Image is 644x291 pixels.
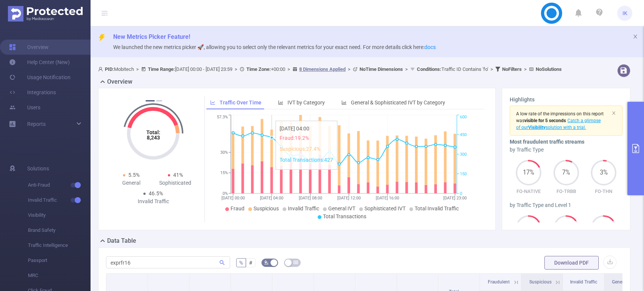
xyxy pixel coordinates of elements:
[147,135,160,141] tspan: 8,243
[27,116,46,132] a: Reports
[488,66,495,72] span: >
[612,111,616,115] i: icon: close
[8,6,83,21] img: Protected Media
[536,66,562,72] b: No Solutions
[107,77,132,86] h2: Overview
[415,205,459,211] span: Total Invalid Traffic
[376,196,399,201] tspan: [DATE] 16:00
[27,161,49,176] span: Solutions
[131,198,175,205] div: Invalid Traffic
[341,100,347,105] i: icon: bar-chart
[488,279,510,285] span: Fraudulent
[220,171,228,176] tspan: 15%
[28,193,91,208] span: Invalid Traffic
[460,191,462,196] tspan: 0
[9,55,70,70] a: Help Center (New)
[323,213,366,219] span: Total Transactions
[9,40,49,55] a: Overview
[460,152,467,157] tspan: 300
[460,172,467,176] tspan: 150
[107,236,136,245] h2: Data Table
[443,196,467,201] tspan: [DATE] 23:00
[547,188,585,195] p: FO-TRBB
[288,205,319,211] span: Invalid Traffic
[591,170,616,176] span: 3%
[148,66,175,72] b: Time Range:
[364,205,406,211] span: Sophisticated IVT
[28,238,91,253] span: Traffic Intelligence
[424,44,436,50] a: docs
[153,179,197,187] div: Sophisticated
[403,66,410,72] span: >
[113,33,190,40] span: New Metrics Picker Feature!
[28,208,91,223] span: Visibility
[105,66,114,72] b: PID:
[633,32,638,41] button: icon: close
[510,96,622,104] h3: Highlights
[146,129,160,135] tspan: Total:
[220,100,261,106] span: Traffic Over Time
[239,260,243,266] span: %
[287,100,325,106] span: IVT by Category
[417,66,441,72] b: Conditions :
[285,66,292,72] span: >
[28,268,91,283] span: MRC
[223,191,228,196] tspan: 0%
[510,139,584,145] b: Most fraudulent traffic streams
[260,196,283,201] tspan: [DATE] 04:00
[28,178,91,193] span: Anti-Fraud
[98,34,106,41] i: icon: thunderbolt
[299,66,346,72] u: 8 Dimensions Applied
[528,125,546,130] b: Visibility
[529,279,552,285] span: Suspicious
[553,170,579,176] span: 7%
[622,6,627,21] span: IK
[460,115,467,120] tspan: 600
[134,66,141,72] span: >
[612,279,635,285] span: General IVT
[113,44,436,50] span: We launched the new metrics picker 🚀, allowing you to select only the relevant metrics for your e...
[351,100,445,106] span: General & Sophisticated IVT by Category
[231,205,244,211] span: Fraud
[9,100,40,115] a: Users
[28,223,91,238] span: Brand Safety
[106,256,230,268] input: Search...
[254,205,279,211] span: Suspicious
[502,66,522,72] b: No Filters
[510,201,622,209] div: by Traffic Type and Level 1
[146,100,155,101] button: 1
[173,172,183,178] span: 41%
[232,66,240,72] span: >
[337,196,361,201] tspan: [DATE] 12:00
[524,118,566,123] b: visible for 5 seconds
[210,100,215,105] i: icon: line-chart
[516,111,604,116] span: A low rate of the impressions on this report
[544,256,599,270] button: Download PDF
[27,121,46,127] span: Reports
[264,260,269,265] i: icon: bg-colors
[522,66,529,72] span: >
[156,100,162,101] button: 2
[9,85,56,100] a: Integrations
[9,70,71,85] a: Usage Notification
[612,109,616,117] button: icon: close
[220,150,228,155] tspan: 30%
[346,66,353,72] span: >
[294,260,298,265] i: icon: table
[360,66,403,72] b: No Time Dimensions
[510,188,547,195] p: FO-NATIVE
[510,146,622,154] div: by Traffic Type
[516,170,541,176] span: 17%
[328,205,355,211] span: General IVT
[417,66,488,72] span: Traffic ID Contains 'fo'
[109,179,153,187] div: General
[217,115,228,120] tspan: 57.3%
[149,190,163,196] span: 46.5%
[98,67,105,72] i: icon: user
[585,188,622,195] p: FO-THN
[299,196,322,201] tspan: [DATE] 08:00
[246,66,271,72] b: Time Zone:
[28,253,91,268] span: Passport
[221,196,245,201] tspan: [DATE] 00:00
[633,34,638,39] i: icon: close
